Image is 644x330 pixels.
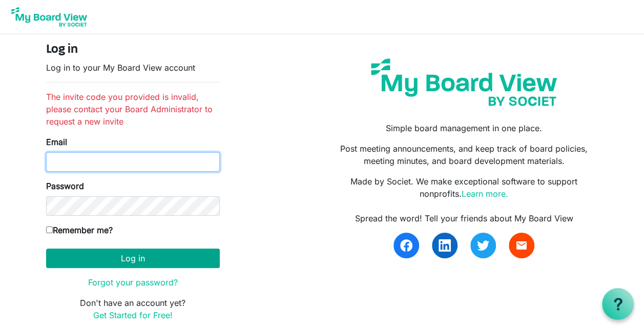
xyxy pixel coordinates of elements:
[46,91,220,128] li: The invite code you provided is invalid, please contact your Board Administrator to request a new...
[46,224,113,236] label: Remember me?
[400,239,412,252] img: facebook.svg
[46,43,220,57] h4: Log in
[439,239,451,252] img: linkedin.svg
[329,175,598,200] p: Made by Societ. We make exceptional software to support nonprofits.
[515,239,528,252] span: email
[46,136,67,148] label: Email
[93,310,173,320] a: Get Started for Free!
[329,122,598,134] p: Simple board management in one place.
[477,239,489,252] img: twitter.svg
[462,189,508,199] a: Learn more.
[46,61,220,74] p: Log in to your My Board View account
[46,180,84,192] label: Password
[329,142,598,167] p: Post meeting announcements, and keep track of board policies, meeting minutes, and board developm...
[8,4,90,30] img: My Board View Logo
[329,212,598,224] div: Spread the word! Tell your friends about My Board View
[46,297,220,321] p: Don't have an account yet?
[88,277,178,287] a: Forgot your password?
[363,51,565,114] img: my-board-view-societ.svg
[46,226,53,233] input: Remember me?
[46,249,220,268] button: Log in
[509,233,534,258] a: email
